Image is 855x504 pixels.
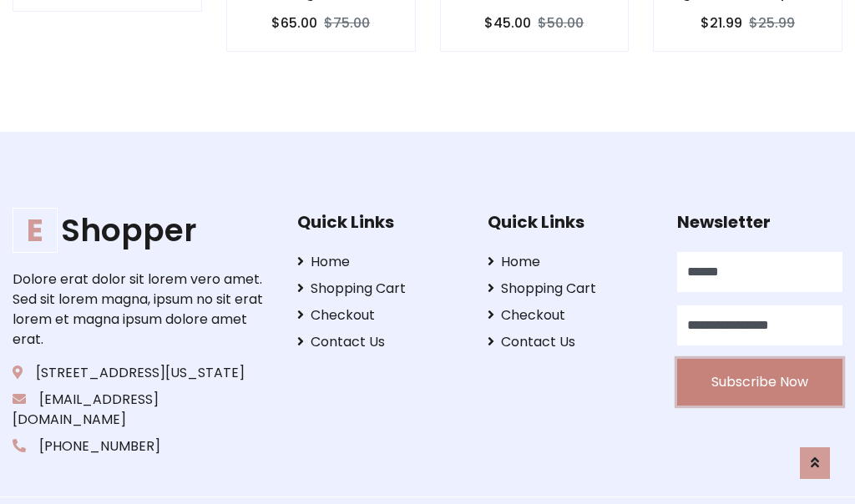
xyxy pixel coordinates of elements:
a: Contact Us [297,332,463,352]
a: Checkout [297,305,463,325]
button: Subscribe Now [677,359,842,406]
span: E [13,208,58,253]
h6: $45.00 [484,15,531,31]
a: Home [297,252,463,272]
h6: $21.99 [701,15,742,31]
p: [EMAIL_ADDRESS][DOMAIN_NAME] [13,390,271,430]
a: Shopping Cart [297,279,463,299]
a: Home [488,252,653,272]
p: [PHONE_NUMBER] [13,436,271,456]
h5: Quick Links [488,212,653,232]
del: $50.00 [538,13,584,33]
a: Contact Us [488,332,653,352]
del: $25.99 [749,13,795,33]
h6: $65.00 [271,15,317,31]
p: Dolore erat dolor sit lorem vero amet. Sed sit lorem magna, ipsum no sit erat lorem et magna ipsu... [13,270,271,350]
a: Checkout [488,305,653,325]
h5: Newsletter [677,212,842,232]
a: EShopper [13,212,271,249]
a: Shopping Cart [488,279,653,299]
del: $75.00 [324,13,370,33]
p: [STREET_ADDRESS][US_STATE] [13,363,271,383]
h1: Shopper [13,212,271,249]
h5: Quick Links [297,212,463,232]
